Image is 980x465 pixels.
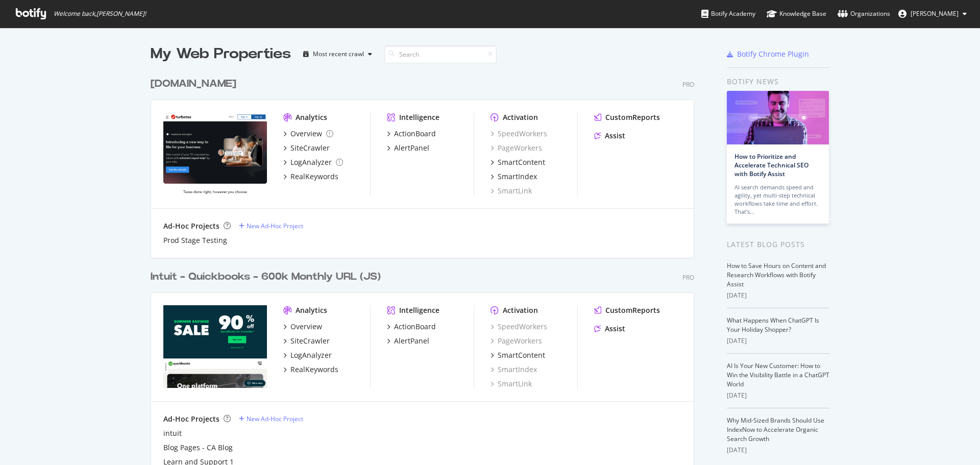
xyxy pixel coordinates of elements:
a: LogAnalyzer [283,157,343,167]
div: AlertPanel [394,336,429,346]
div: Most recent crawl [313,51,364,57]
a: AI Is Your New Customer: How to Win the Visibility Battle in a ChatGPT World [727,361,829,388]
div: Ad-Hoc Projects [163,221,219,231]
div: Overview [290,322,322,332]
div: New Ad-Hoc Project [247,222,303,230]
a: SiteCrawler [283,336,330,346]
div: Ad-Hoc Projects [163,414,219,424]
a: SmartIndex [491,364,537,375]
a: LogAnalyzer [283,350,332,360]
a: SmartContent [491,157,545,167]
a: AlertPanel [387,143,429,153]
div: New Ad-Hoc Project [247,414,303,423]
a: [DOMAIN_NAME] [151,77,240,91]
a: Assist [594,131,625,141]
a: RealKeywords [283,172,338,182]
span: Bryson Meunier [911,9,959,18]
input: Search [384,45,497,63]
div: SiteCrawler [290,143,330,153]
div: Pro [682,80,694,89]
div: [DATE] [727,446,829,455]
a: What Happens When ChatGPT Is Your Holiday Shopper? [727,316,819,334]
a: ActionBoard [387,129,436,139]
a: SiteCrawler [283,143,330,153]
div: Analytics [296,112,327,123]
a: CustomReports [594,112,660,123]
a: SpeedWorkers [491,129,547,139]
div: Overview [290,129,322,139]
div: LogAnalyzer [290,350,332,360]
a: PageWorkers [491,143,542,153]
a: SmartLink [491,186,532,196]
div: Intuit - Quickbooks - 600k Monthly URL (JS) [151,270,381,284]
div: SmartContent [498,157,545,167]
a: Assist [594,324,625,334]
div: My Web Properties [151,44,291,64]
div: Analytics [296,305,327,315]
a: SmartContent [491,350,545,360]
div: [DATE] [727,291,829,300]
div: AI search demands speed and agility, yet multi-step technical workflows take time and effort. Tha... [734,183,821,216]
div: Intelligence [399,112,439,123]
div: Organizations [838,9,890,19]
button: Most recent crawl [299,46,376,62]
div: SmartContent [498,350,545,360]
a: Blog Pages - CA Blog [163,443,233,453]
a: intuit [163,428,182,438]
a: Why Mid-Sized Brands Should Use IndexNow to Accelerate Organic Search Growth [727,416,824,443]
div: [DOMAIN_NAME] [151,77,236,91]
button: [PERSON_NAME] [890,6,975,22]
div: Activation [503,112,538,123]
div: Botify news [727,76,829,87]
a: New Ad-Hoc Project [239,222,303,230]
a: SmartLink [491,379,532,389]
div: RealKeywords [290,172,338,182]
img: turbotax.intuit.ca [163,112,267,195]
img: quickbooks.intuit.com [163,305,267,388]
div: SiteCrawler [290,336,330,346]
div: Knowledge Base [767,9,826,19]
div: Pro [682,273,694,282]
div: SmartIndex [498,172,537,182]
div: Assist [605,131,625,141]
a: Intuit - Quickbooks - 600k Monthly URL (JS) [151,270,385,284]
a: Prod Stage Testing [163,235,227,246]
a: SpeedWorkers [491,322,547,332]
div: Latest Blog Posts [727,239,829,250]
div: AlertPanel [394,143,429,153]
a: Botify Chrome Plugin [727,49,809,59]
div: ActionBoard [394,322,436,332]
div: Intelligence [399,305,439,315]
div: CustomReports [605,305,660,315]
a: How to Save Hours on Content and Research Workflows with Botify Assist [727,261,826,288]
div: CustomReports [605,112,660,123]
div: Assist [605,324,625,334]
a: RealKeywords [283,364,338,375]
span: Welcome back, [PERSON_NAME] ! [54,10,146,18]
a: Overview [283,129,333,139]
a: AlertPanel [387,336,429,346]
div: LogAnalyzer [290,157,332,167]
a: PageWorkers [491,336,542,346]
div: [DATE] [727,336,829,346]
div: [DATE] [727,391,829,400]
div: Botify Chrome Plugin [737,49,809,59]
div: RealKeywords [290,364,338,375]
a: Overview [283,322,322,332]
div: ActionBoard [394,129,436,139]
a: CustomReports [594,305,660,315]
a: How to Prioritize and Accelerate Technical SEO with Botify Assist [734,152,808,178]
img: How to Prioritize and Accelerate Technical SEO with Botify Assist [727,91,829,144]
a: New Ad-Hoc Project [239,414,303,423]
div: Botify Academy [701,9,755,19]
